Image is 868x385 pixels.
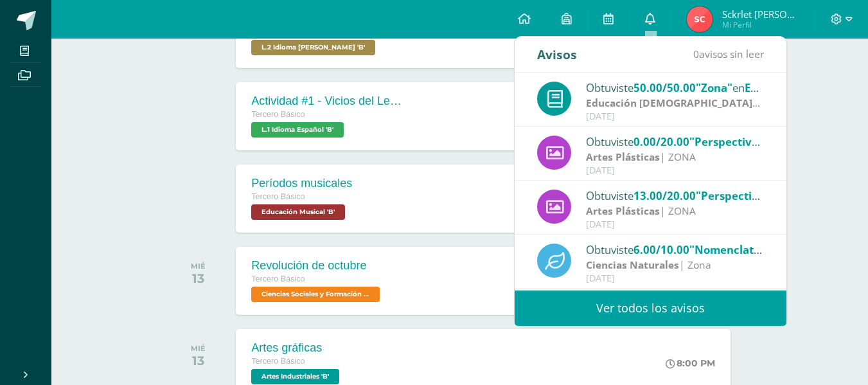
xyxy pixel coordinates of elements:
[191,344,206,353] div: MIÉ
[537,37,577,72] div: Avisos
[633,80,696,95] span: 50.00/50.00
[722,8,799,21] span: Sckrlet [PERSON_NAME][US_STATE]
[687,6,713,32] img: 41276d7fe83bb94c4ae535f17fe16d27.png
[191,262,206,271] div: MIÉ
[251,259,383,273] div: Revolución de octubre
[722,19,799,30] span: Mi Perfil
[586,79,765,96] div: Obtuviste en
[586,241,765,258] div: Obtuviste en
[191,353,206,368] div: 13
[689,242,824,257] span: "Nomenclatura Química"
[586,165,765,176] div: [DATE]
[586,273,765,284] div: [DATE]
[586,96,765,111] div: | Zona
[666,357,715,369] div: 8:00 PM
[251,122,344,138] span: L.1 Idioma Español 'B'
[696,80,732,95] span: "Zona"
[515,291,786,326] a: Ver todos los avisos
[251,357,305,366] span: Tercero Básico
[191,271,206,286] div: 13
[251,341,342,355] div: Artes gráficas
[251,204,345,220] span: Educación Musical 'B'
[586,111,765,122] div: [DATE]
[586,219,765,230] div: [DATE]
[633,134,689,149] span: 0.00/20.00
[251,94,405,108] div: Actividad #1 - Vicios del LenguaJe
[633,242,689,257] span: 6.00/10.00
[586,258,765,273] div: | Zona
[586,204,765,219] div: | ZONA
[251,177,352,190] div: Períodos musicales
[251,192,305,201] span: Tercero Básico
[251,40,375,55] span: L.2 Idioma Maya Kaqchikel 'B'
[251,274,305,283] span: Tercero Básico
[251,369,339,384] span: Artes Industriales 'B'
[633,188,696,203] span: 13.00/20.00
[586,150,660,164] strong: Artes Plásticas
[689,134,772,149] span: "Perspectiva 2"
[693,47,764,61] span: avisos sin leer
[693,47,699,61] span: 0
[586,204,660,218] strong: Artes Plásticas
[251,110,305,119] span: Tercero Básico
[586,133,765,150] div: Obtuviste en
[586,96,760,110] strong: Educación [DEMOGRAPHIC_DATA]
[586,258,679,272] strong: Ciencias Naturales
[696,188,779,203] span: "Perspectiva 2"
[251,287,380,302] span: Ciencias Sociales y Formación Ciudadana 'B'
[586,187,765,204] div: Obtuviste en
[586,150,765,165] div: | ZONA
